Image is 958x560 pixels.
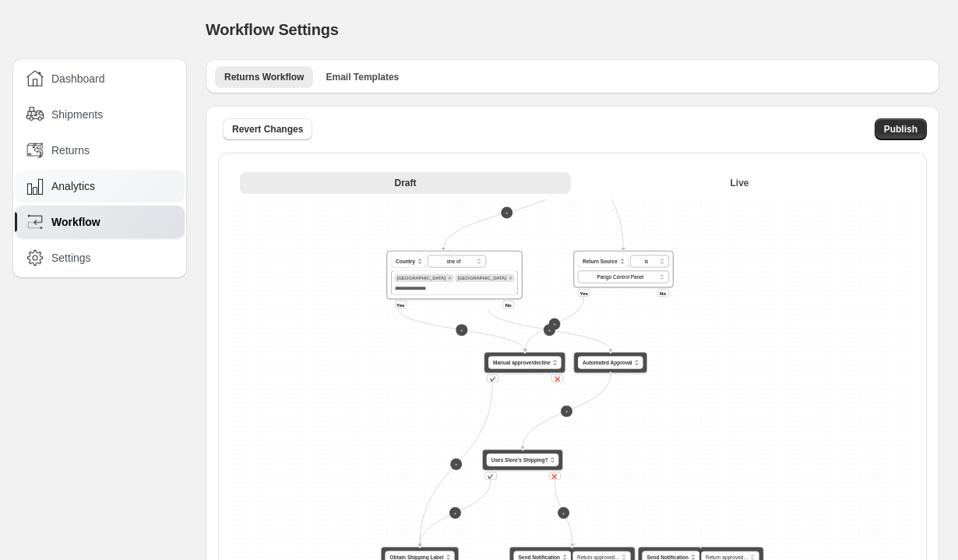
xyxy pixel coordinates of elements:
button: Live version [574,172,905,194]
div: ❌ [551,375,563,382]
g: Edge from f617659e-1689-47db-aa27-8c93404956f6 to c23baa20-f596-4c29-a038-3a9151df244f [569,102,623,250]
span: Uses Store's Shipping? [491,456,548,464]
span: Dashboard [51,71,105,86]
button: Publish [875,118,927,140]
button: Draft version [240,172,571,194]
div: Uses Store's Shipping?✔️❌ [482,449,563,470]
g: Edge from c960fd16-e7b3-41e4-b022-99368de313b7 to b85823e7-ea3a-43c8-a22c-469ff175b1a8 [443,175,570,250]
span: Revert Changes [232,123,303,136]
button: + [548,319,560,330]
g: Edge from e19f3adb-36aa-4964-85a1-6b2d69b80c94 to d7be422b-688d-4645-86d2-89352194400f [420,382,492,546]
g: Edge from default_flag to 03fa4962-75e9-4e74-906a-f9511882872d [523,374,611,449]
span: Publish [884,123,917,136]
span: Return Source [583,258,618,266]
button: Automated Approval [578,357,643,369]
button: + [450,459,462,470]
span: Draft [394,177,416,189]
div: Return SourceYesNo [574,251,674,287]
span: Analytics [51,178,95,194]
button: + [558,507,569,519]
span: Shipments [51,107,103,122]
g: Edge from 03fa4962-75e9-4e74-906a-f9511882872d to d7be422b-688d-4645-86d2-89352194400f [420,480,491,546]
button: + [561,406,572,417]
g: Edge from b85823e7-ea3a-43c8-a22c-469ff175b1a8 to default_flag [488,308,611,351]
g: Edge from b85823e7-ea3a-43c8-a22c-469ff175b1a8 to e19f3adb-36aa-4964-85a1-6b2d69b80c94 [398,308,525,351]
span: Settings [51,250,91,266]
button: Country [391,255,426,268]
button: Uses Store's Shipping? [487,454,559,467]
span: Automated Approval [583,359,632,367]
div: Automated Approval [574,352,648,373]
button: + [544,324,555,336]
button: Manual approve/decline [488,357,562,369]
button: Remove Australia [446,275,453,282]
span: Live [730,177,748,189]
span: Workflow Settings [206,21,339,38]
span: Country [396,258,415,266]
span: Returns Workflow [224,71,304,83]
div: Country[GEOGRAPHIC_DATA]Remove Australia[GEOGRAPHIC_DATA]Remove United States of America**** ****... [387,251,523,299]
button: Remove United States of America [507,275,514,282]
span: Australia [397,276,446,281]
span: Email Templates [326,71,399,83]
span: Returns [51,143,90,158]
g: Edge from 03fa4962-75e9-4e74-906a-f9511882872d to 18da7ce6-733f-4c7c-8c52-1b72f44448ca [555,480,572,546]
g: Edge from c23baa20-f596-4c29-a038-3a9151df244f to e19f3adb-36aa-4964-85a1-6b2d69b80c94 [525,297,583,351]
div: Manual approve/decline✔️❌ [484,352,566,373]
span: Workflow [51,214,100,230]
button: + [456,324,467,336]
div: No [657,289,669,297]
span: United States of America [457,276,505,281]
button: + [501,207,512,219]
button: Return Source [578,255,629,268]
button: Revert Changes [223,118,312,140]
button: + [449,507,461,519]
span: Manual approve/decline [493,359,551,367]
